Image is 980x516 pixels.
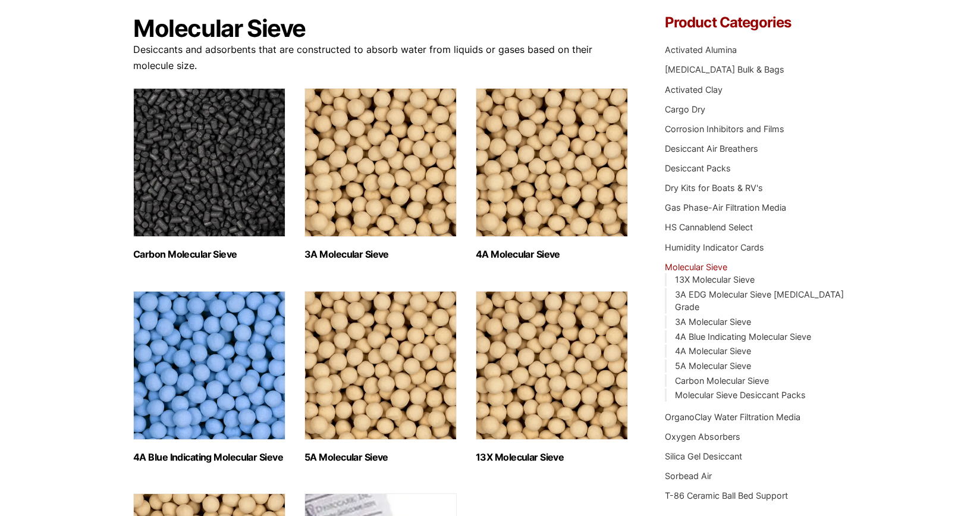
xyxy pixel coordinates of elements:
img: Carbon Molecular Sieve [133,88,285,237]
a: 5A Molecular Sieve [675,361,751,371]
img: 4A Blue Indicating Molecular Sieve [133,291,285,440]
a: Humidity Indicator Cards [665,242,764,252]
a: 13X Molecular Sieve [675,274,755,284]
a: Silica Gel Desiccant [665,451,742,461]
a: [MEDICAL_DATA] Bulk & Bags [665,64,784,74]
a: 4A Molecular Sieve [675,346,751,356]
a: Carbon Molecular Sieve [675,376,769,386]
a: HS Cannablend Select [665,222,753,232]
img: 4A Molecular Sieve [476,88,628,237]
a: Activated Clay [665,85,723,95]
p: Desiccants and adsorbents that are constructed to absorb water from liquids or gases based on the... [133,42,629,74]
a: 3A Molecular Sieve [675,317,751,327]
a: 3A EDG Molecular Sieve [MEDICAL_DATA] Grade [675,289,844,312]
a: Desiccant Packs [665,163,731,173]
a: Oxygen Absorbers [665,431,740,442]
a: Desiccant Air Breathers [665,143,758,154]
a: Gas Phase-Air Filtration Media [665,202,786,212]
a: Corrosion Inhibitors and Films [665,124,784,134]
h2: 5A Molecular Sieve [304,452,457,463]
h2: 4A Molecular Sieve [476,249,628,260]
a: Cargo Dry [665,104,705,114]
h2: 13X Molecular Sieve [476,452,628,463]
a: Sorbead Air [665,471,712,481]
h4: Product Categories [665,15,847,30]
a: Visit product category 4A Blue Indicating Molecular Sieve [133,291,285,463]
a: Visit product category Carbon Molecular Sieve [133,88,285,260]
a: Molecular Sieve Desiccant Packs [675,390,806,400]
a: Visit product category 4A Molecular Sieve [476,88,628,260]
a: Dry Kits for Boats & RV's [665,183,763,193]
a: Visit product category 13X Molecular Sieve [476,291,628,463]
a: Visit product category 5A Molecular Sieve [304,291,457,463]
img: 13X Molecular Sieve [476,291,628,440]
h2: 4A Blue Indicating Molecular Sieve [133,452,285,463]
a: Activated Alumina [665,45,737,55]
img: 5A Molecular Sieve [304,291,457,440]
a: 4A Blue Indicating Molecular Sieve [675,332,811,342]
a: Visit product category 3A Molecular Sieve [304,88,457,260]
a: Molecular Sieve [665,262,727,272]
h2: 3A Molecular Sieve [304,249,457,260]
a: T-86 Ceramic Ball Bed Support [665,490,788,501]
a: OrganoClay Water Filtration Media [665,412,800,422]
h1: Molecular Sieve [133,15,629,42]
h2: Carbon Molecular Sieve [133,249,285,260]
img: 3A Molecular Sieve [304,88,457,237]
